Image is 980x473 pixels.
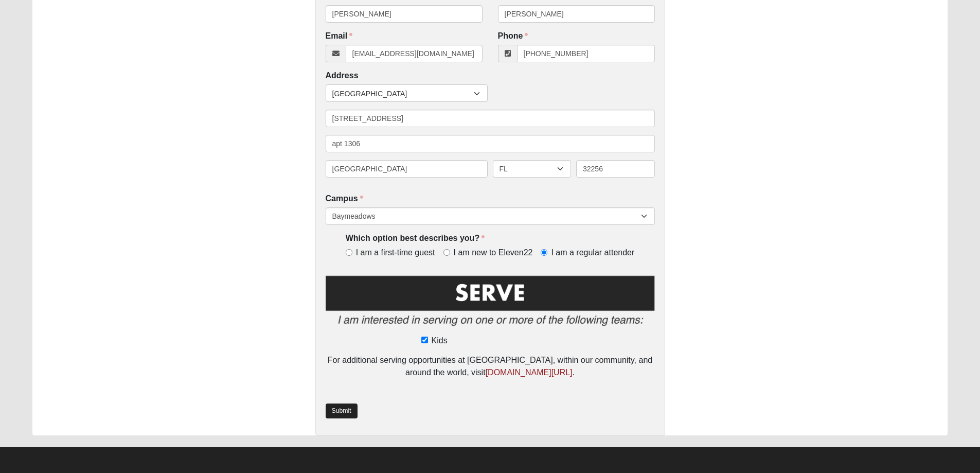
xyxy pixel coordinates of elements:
[346,233,485,244] label: Which option best describes you?
[356,247,435,259] span: I am a first-time guest
[326,30,353,42] label: Email
[346,249,352,256] input: I am a first-time guest
[498,30,528,42] label: Phone
[326,70,359,82] label: Address
[326,274,655,333] img: Serve2.png
[326,193,363,205] label: Campus
[326,110,655,127] input: Address Line 1
[326,135,655,152] input: Address Line 2
[421,337,428,343] input: Kids
[541,249,547,256] input: I am a regular attender
[326,160,488,178] input: City
[332,85,474,102] span: [GEOGRAPHIC_DATA]
[551,247,634,259] span: I am a regular attender
[432,335,448,347] span: Kids
[454,247,533,259] span: I am new to Eleven22
[443,249,450,256] input: I am new to Eleven22
[326,404,358,418] a: Submit
[486,368,573,377] a: [DOMAIN_NAME][URL]
[576,160,655,178] input: Zip
[326,354,655,379] div: For additional serving opportunities at [GEOGRAPHIC_DATA], within our community, and around the w...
